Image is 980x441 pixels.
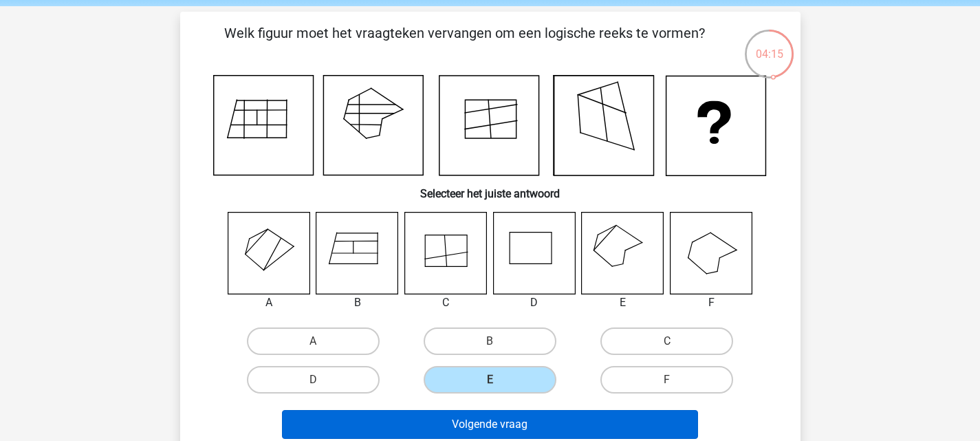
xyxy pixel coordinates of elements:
[247,327,380,355] label: A
[571,294,675,311] div: E
[483,294,587,311] div: D
[217,294,321,311] div: A
[600,327,733,355] label: C
[743,28,795,63] div: 04:15
[600,366,733,394] label: F
[424,327,556,355] label: B
[424,366,556,394] label: E
[247,366,380,394] label: D
[282,410,698,439] button: Volgende vraag
[202,23,727,64] p: Welk figuur moet het vraagteken vervangen om een logische reeks te vormen?
[660,294,763,311] div: F
[305,294,409,311] div: B
[202,176,778,200] h6: Selecteer het juiste antwoord
[394,294,498,311] div: C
